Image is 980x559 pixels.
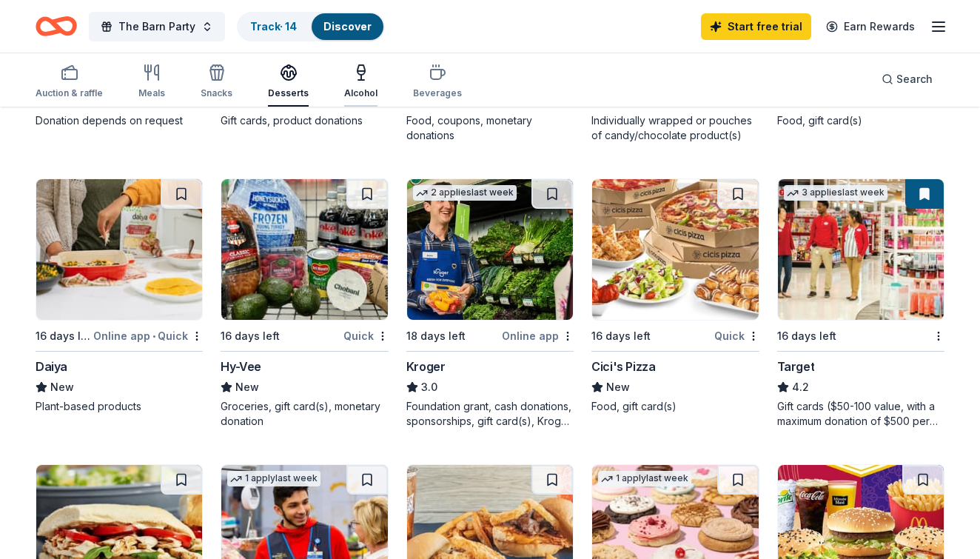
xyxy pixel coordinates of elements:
button: Auction & raffle [36,58,103,107]
button: Beverages [413,58,462,107]
div: Meals [138,87,165,99]
button: Track· 14Discover [237,12,385,41]
div: Quick [714,327,759,345]
div: Gift cards ($50-100 value, with a maximum donation of $500 per year) [777,399,944,429]
button: Desserts [268,58,309,107]
a: Start free trial [701,13,811,40]
div: 16 days left [591,327,651,345]
div: Cici's Pizza [591,358,655,375]
div: 1 apply last week [227,471,320,486]
div: 2 applies last week [413,185,517,201]
div: Target [777,358,815,375]
div: Quick [343,327,389,345]
div: Online app Quick [93,327,203,345]
img: Image for Hy-Vee [221,179,387,320]
div: Beverages [413,87,462,99]
img: Image for Target [778,179,944,320]
span: The Barn Party [118,18,195,36]
div: 18 days left [406,327,466,345]
div: Hy-Vee [221,358,261,375]
span: New [235,378,259,396]
div: Kroger [406,358,446,375]
a: Discover [323,20,372,33]
div: Auction & raffle [36,87,103,99]
div: Daiya [36,358,67,375]
div: 1 apply last week [598,471,691,486]
img: Image for Daiya [36,179,202,320]
div: Plant-based products [36,399,203,414]
div: Individually wrapped or pouches of candy/chocolate product(s) [591,113,759,143]
a: Track· 14 [250,20,297,33]
div: 16 days left [36,327,90,345]
button: Meals [138,58,165,107]
div: Donation depends on request [36,113,203,128]
button: Search [870,64,944,94]
img: Image for Cici's Pizza [592,179,758,320]
img: Image for Kroger [407,179,573,320]
div: Food, gift card(s) [591,399,759,414]
div: Food, gift card(s) [777,113,944,128]
span: Search [896,70,933,88]
div: Foundation grant, cash donations, sponsorships, gift card(s), Kroger products [406,399,574,429]
a: Image for Hy-Vee16 days leftQuickHy-VeeNewGroceries, gift card(s), monetary donation [221,178,388,429]
div: Desserts [268,87,309,99]
a: Image for Daiya16 days leftOnline app•QuickDaiyaNewPlant-based products [36,178,203,414]
div: Food, coupons, monetary donations [406,113,574,143]
span: • [152,330,155,342]
button: Alcohol [344,58,377,107]
div: Online app [502,327,574,345]
button: Snacks [201,58,232,107]
span: 4.2 [792,378,809,396]
a: Image for Kroger2 applieslast week18 days leftOnline appKroger3.0Foundation grant, cash donations... [406,178,574,429]
span: New [50,378,74,396]
span: 3.0 [421,378,437,396]
a: Home [36,9,77,44]
div: Groceries, gift card(s), monetary donation [221,399,388,429]
div: 16 days left [221,327,280,345]
div: Gift cards, product donations [221,113,388,128]
a: Image for Cici's Pizza16 days leftQuickCici's PizzaNewFood, gift card(s) [591,178,759,414]
div: Snacks [201,87,232,99]
button: The Barn Party [89,12,225,41]
a: Earn Rewards [817,13,924,40]
div: 16 days left [777,327,836,345]
div: Alcohol [344,87,377,99]
div: 3 applies last week [784,185,887,201]
a: Image for Target3 applieslast week16 days leftTarget4.2Gift cards ($50-100 value, with a maximum ... [777,178,944,429]
span: New [606,378,630,396]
